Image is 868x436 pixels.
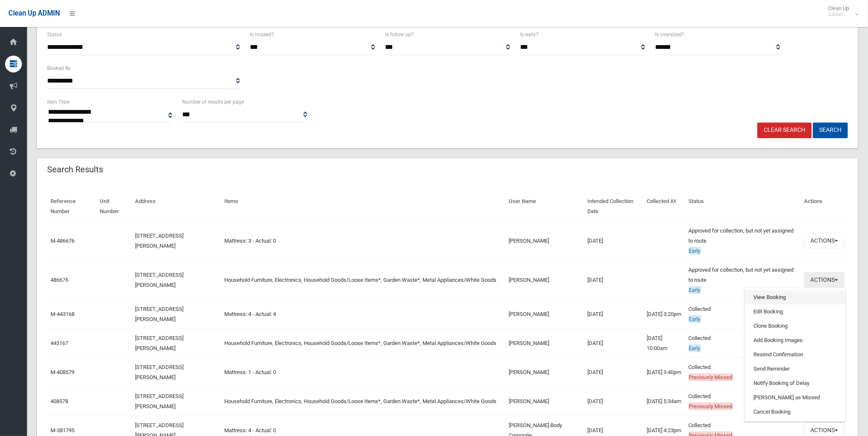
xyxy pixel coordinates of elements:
button: Search [813,123,848,138]
a: [STREET_ADDRESS][PERSON_NAME] [135,335,183,351]
span: Early [689,286,701,294]
a: 486675 [50,277,68,283]
td: Collected [685,300,801,329]
span: Early [689,316,701,323]
td: Collected [685,329,801,358]
span: Previously Missed [689,403,733,410]
td: Mattress: 4 - Actual: 4 [221,300,506,329]
a: M-408579 [50,369,74,375]
a: Edit Booking [745,305,845,319]
span: Clean Up ADMIN [8,9,60,17]
td: [DATE] [584,387,644,416]
small: Admin [828,11,849,18]
span: Early [689,345,701,352]
td: Household Furniture, Electronics, Household Goods/Loose Items*, Garden Waste*, Metal Appliances/W... [221,329,506,358]
label: Is early? [520,30,539,39]
label: Number of results per page [182,97,244,107]
th: Status [685,192,801,221]
span: Early [689,247,701,254]
a: [STREET_ADDRESS][PERSON_NAME] [135,306,183,322]
td: [DATE] [584,358,644,387]
td: Mattress: 1 - Actual: 0 [221,358,506,387]
a: Add Booking Images [745,333,845,348]
a: [STREET_ADDRESS][PERSON_NAME] [135,364,183,380]
td: Approved for collection, but not yet assigned to route [685,221,801,261]
td: [DATE] [584,221,644,261]
td: [DATE] 3:20pm [643,300,685,329]
th: Reference Number [47,192,96,221]
a: [STREET_ADDRESS][PERSON_NAME] [135,272,183,288]
button: Actions [804,233,844,249]
th: Actions [801,192,848,221]
th: Intended Collection Date [584,192,644,221]
label: Item Type [47,97,69,107]
th: Address [132,192,221,221]
a: [PERSON_NAME] as Missed [745,391,845,405]
td: Approved for collection, but not yet assigned to route [685,260,801,300]
th: Collected At [643,192,685,221]
span: Previously Missed [689,374,733,381]
td: [PERSON_NAME] [506,387,584,416]
label: Status [47,30,62,39]
td: [PERSON_NAME] [506,260,584,300]
td: [PERSON_NAME] [506,300,584,329]
td: [DATE] 3:40pm [643,358,685,387]
a: 408578 [50,398,68,404]
a: Cancel Booking [745,405,845,419]
a: View Booking [745,290,845,305]
td: [PERSON_NAME] [506,358,584,387]
a: [STREET_ADDRESS][PERSON_NAME] [135,233,183,249]
td: [DATE] [584,260,644,300]
td: Household Furniture, Electronics, Household Goods/Loose Items*, Garden Waste*, Metal Appliances/W... [221,260,506,300]
a: [STREET_ADDRESS][PERSON_NAME] [135,393,183,409]
td: Household Furniture, Electronics, Household Goods/Loose Items*, Garden Waste*, Metal Appliances/W... [221,387,506,416]
label: Is oversized? [655,30,684,39]
td: [DATE] 10:00am [643,329,685,358]
label: Booked By [47,64,71,73]
td: [PERSON_NAME] [506,329,584,358]
button: Actions [804,272,844,288]
label: Is follow up? [385,30,414,39]
td: Mattress: 3 - Actual: 0 [221,221,506,261]
a: Notify Booking of Delay [745,376,845,391]
td: Collected [685,358,801,387]
a: M-443168 [50,311,74,317]
td: Collected [685,387,801,416]
a: 443167 [50,340,68,346]
td: [DATE] [584,300,644,329]
td: [DATE] 5:34am [643,387,685,416]
header: Search Results [37,161,113,178]
td: [DATE] [584,329,644,358]
th: Items [221,192,506,221]
label: Is missed? [250,30,274,39]
span: Clean Up [824,5,857,18]
a: M-486676 [50,238,74,244]
a: Resend Confirmation [745,348,845,362]
th: User Name [506,192,584,221]
td: [PERSON_NAME] [506,221,584,261]
a: Clone Booking [745,319,845,333]
a: Clear Search [757,123,812,138]
a: Send Reminder [745,362,845,376]
th: Unit Number [96,192,132,221]
a: M-381795 [50,427,74,433]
